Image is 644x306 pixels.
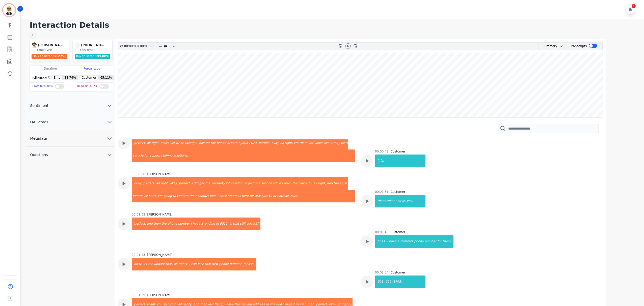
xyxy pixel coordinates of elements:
[98,76,114,80] span: 65.11 %
[309,137,315,149] div: for,
[315,137,324,149] div: looks
[333,137,340,149] div: may
[238,137,249,149] div: hybrid
[32,54,67,59] div: Talk to listen
[243,258,256,270] div: please.
[198,137,205,149] div: look
[26,152,52,157] span: Questions
[375,235,387,248] div: 6511.
[258,137,271,149] div: perfect,
[75,54,111,59] div: Talk to listen
[232,190,241,202] div: email
[132,149,144,162] div: vehicle
[261,177,273,190] div: second
[249,137,258,149] div: 2024.
[197,258,204,270] div: pick
[317,177,327,190] div: right,
[124,43,138,50] div: 00:00:00
[79,76,98,80] span: Customer
[169,137,175,149] div: like
[139,43,153,50] div: 00:05:50
[249,190,254,202] div: for
[33,83,53,90] div: Cross talk 0.01 %
[333,177,341,190] div: then
[442,235,453,248] div: them.
[387,235,388,248] div: i
[81,42,106,48] div: [PHONE_NUMBER]
[289,190,355,202] div: .com.
[132,253,145,257] div: 00:01:43
[3,4,15,16] img: Bordered avatar
[124,43,155,50] div: /
[26,136,51,141] span: Metadata
[160,177,169,190] div: right.
[341,177,348,190] div: just
[219,258,229,270] div: phone
[71,66,113,71] div: Percentage
[160,149,173,162] div: staffing
[239,218,246,230] div: still
[375,276,384,288] div: 901
[273,177,281,190] div: while
[211,177,225,190] div: warranty
[375,195,387,207] div: that's
[244,177,248,190] div: in
[219,218,229,230] div: 6511.
[178,258,189,270] div: righty,
[210,137,216,149] div: the
[169,177,178,190] div: okay,
[132,177,143,190] div: okay,
[30,21,639,30] h1: Interaction Details
[632,4,636,8] div: 5
[163,190,172,202] div: going
[146,218,153,230] div: and
[173,149,355,162] div: solutions.
[283,177,292,190] div: open
[284,137,293,149] div: right,
[80,48,111,52] div: Customer
[229,258,243,270] div: number,
[375,155,380,167] div: it
[199,177,205,190] div: get
[165,258,173,270] div: that.
[298,177,307,190] div: claim
[391,190,405,194] div: Customer
[345,137,348,149] div: a
[539,43,557,50] div: Summary
[205,137,210,149] div: for
[216,137,227,149] div: honda
[375,149,389,154] div: 00:00:49
[132,172,145,176] div: 00:00:50
[227,190,232,202] div: an
[132,258,143,270] div: okay,
[38,42,63,48] div: [PERSON_NAME]
[172,190,176,202] div: to
[132,190,143,202] div: before
[216,218,219,230] div: in
[26,114,115,130] button: QA Scores chevron down
[307,177,313,190] div: up.
[254,190,273,202] div: atasgard10
[299,137,309,149] div: that's
[391,230,405,234] div: Customer
[414,235,424,248] div: phone
[32,75,51,80] div: Silence
[193,177,199,190] div: did
[132,218,147,230] div: perfect,
[395,195,397,207] div: i
[201,218,204,230] div: is
[375,270,389,274] div: 00:01:54
[143,258,148,270] div: let
[77,83,97,90] div: Dead air 53.07 %
[147,212,172,217] div: [PERSON_NAME]
[384,276,392,288] div: -666
[157,190,163,202] div: i'm
[280,137,284,149] div: all
[52,54,65,58] span: 32.27 %
[313,177,317,190] div: all
[189,258,191,270] div: i
[75,42,80,48] span: -
[281,177,283,190] div: i
[209,190,217,202] div: info.
[232,218,239,230] div: that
